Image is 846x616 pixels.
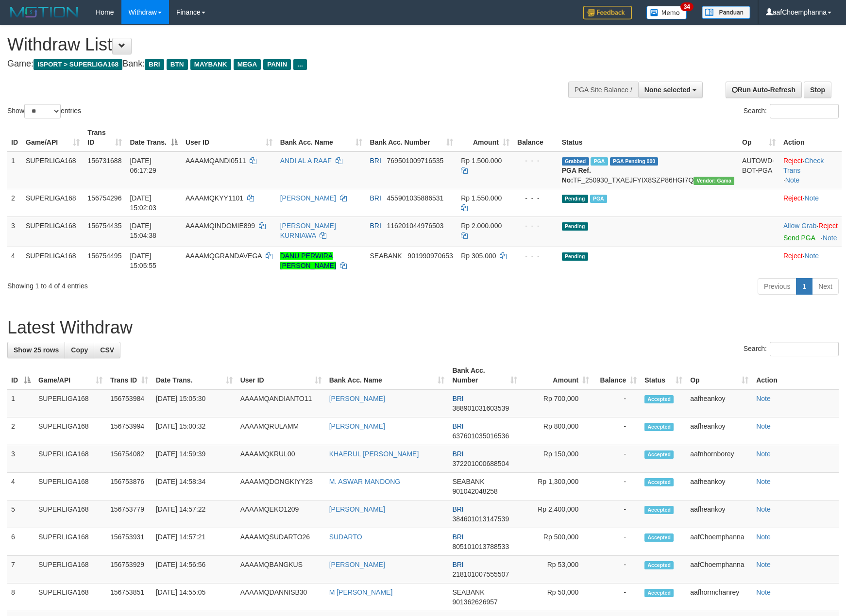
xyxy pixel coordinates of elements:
[7,277,345,291] div: Showing 1 to 4 of 4 entries
[461,157,502,165] span: Rp 1.500.000
[521,500,593,528] td: Rp 2,400,000
[387,222,444,230] span: Copy 116201044976503 to clipboard
[593,445,641,473] td: -
[7,500,34,528] td: 5
[71,346,88,354] span: Copy
[521,445,593,473] td: Rp 150,000
[366,124,457,151] th: Bank Acc. Number: activate to sort column ascending
[276,124,366,151] th: Bank Acc. Name: activate to sort column ascending
[686,445,752,473] td: aafnhornborey
[34,583,106,611] td: SUPERLIGA168
[744,104,839,118] label: Search:
[805,252,819,260] a: Note
[100,346,114,354] span: CSV
[237,528,325,556] td: AAAAMQSUDARTO26
[779,189,842,216] td: ·
[22,247,84,274] td: SUPERLIGA168
[7,583,34,611] td: 8
[783,222,816,230] a: Allow Grab
[758,278,796,295] a: Previous
[152,389,237,417] td: [DATE] 15:05:30
[152,473,237,500] td: [DATE] 14:58:34
[461,222,502,230] span: Rp 2.000.000
[686,389,752,417] td: aafheankoy
[558,151,738,189] td: TF_250930_TXAEJFYIX8SZP86HGI7Q
[87,194,121,202] span: 156754296
[329,533,362,541] a: SUDARTO
[783,222,818,230] span: ·
[756,505,771,513] a: Note
[756,588,771,596] a: Note
[593,556,641,583] td: -
[7,389,34,417] td: 1
[638,82,703,98] button: None selected
[280,252,336,269] a: DANU PERWIRA [PERSON_NAME]
[738,151,779,189] td: AUTOWD-BOT-PGA
[452,543,509,550] span: Copy 805101013788533 to clipboard
[457,124,513,151] th: Amount: activate to sort column ascending
[237,583,325,611] td: AAAAMQDANNISB30
[7,362,34,389] th: ID: activate to sort column descending
[461,252,496,260] span: Rp 305.000
[7,151,22,189] td: 1
[644,478,674,486] span: Accepted
[779,151,842,189] td: · ·
[521,473,593,500] td: Rp 1,300,000
[34,59,122,70] span: ISPORT > SUPERLIGA168
[167,59,188,70] span: BTN
[770,342,839,356] input: Search:
[644,450,674,459] span: Accepted
[452,561,463,568] span: BRI
[756,533,771,541] a: Note
[770,104,839,118] input: Search:
[448,362,521,389] th: Bank Acc. Number: activate to sort column ascending
[237,445,325,473] td: AAAAMQKRUL00
[145,59,164,70] span: BRI
[106,556,152,583] td: 156753929
[87,222,121,230] span: 156754435
[804,82,831,98] a: Stop
[452,588,484,596] span: SEABANK
[641,362,686,389] th: Status: activate to sort column ascending
[593,473,641,500] td: -
[106,445,152,473] td: 156754082
[452,533,463,541] span: BRI
[186,157,246,165] span: AAAAMQANDI0511
[329,561,385,568] a: [PERSON_NAME]
[329,588,393,596] a: M [PERSON_NAME]
[263,59,291,70] span: PANIN
[521,362,593,389] th: Amount: activate to sort column ascending
[34,445,106,473] td: SUPERLIGA168
[452,450,463,458] span: BRI
[152,417,237,445] td: [DATE] 15:00:32
[130,252,156,269] span: [DATE] 15:05:55
[785,176,800,184] a: Note
[756,478,771,485] a: Note
[779,124,842,151] th: Action
[186,252,262,260] span: AAAAMQGRANDAVEGA
[680,2,694,11] span: 34
[387,157,444,165] span: Copy 769501009716535 to clipboard
[152,362,237,389] th: Date Trans.: activate to sort column ascending
[407,252,453,260] span: Copy 901990970653 to clipboard
[130,194,156,212] span: [DATE] 15:02:03
[329,450,419,458] a: KHAERUL [PERSON_NAME]
[593,528,641,556] td: -
[22,124,84,151] th: Game/API: activate to sort column ascending
[521,528,593,556] td: Rp 500,000
[591,157,608,166] span: Marked by aafromsomean
[106,500,152,528] td: 156753779
[583,6,632,19] img: Feedback.jpg
[783,252,803,260] a: Reject
[644,561,674,569] span: Accepted
[744,342,839,356] label: Search:
[186,194,243,202] span: AAAAMQKYY1101
[7,417,34,445] td: 2
[562,252,588,261] span: Pending
[87,157,121,165] span: 156731688
[182,124,276,151] th: User ID: activate to sort column ascending
[756,395,771,402] a: Note
[7,104,81,118] label: Show entries
[329,422,385,430] a: [PERSON_NAME]
[513,124,558,151] th: Balance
